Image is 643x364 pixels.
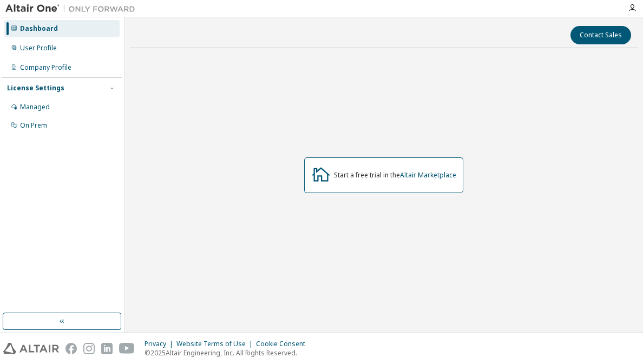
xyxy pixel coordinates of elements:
[256,340,312,348] div: Cookie Consent
[145,348,312,358] p: © 2025 Altair Engineering, Inc. All Rights Reserved.
[5,3,141,14] img: Altair One
[65,343,77,354] img: facebook.svg
[145,340,176,348] div: Privacy
[83,343,95,354] img: instagram.svg
[3,343,59,354] img: altair_logo.svg
[176,340,256,348] div: Website Terms of Use
[7,84,64,92] div: License Settings
[20,121,47,130] div: On Prem
[20,44,57,52] div: User Profile
[101,343,113,354] img: linkedin.svg
[20,63,71,72] div: Company Profile
[334,171,456,180] div: Start a free trial in the
[20,24,58,33] div: Dashboard
[119,343,135,354] img: youtube.svg
[20,103,50,111] div: Managed
[570,26,631,44] button: Contact Sales
[400,170,456,180] a: Altair Marketplace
